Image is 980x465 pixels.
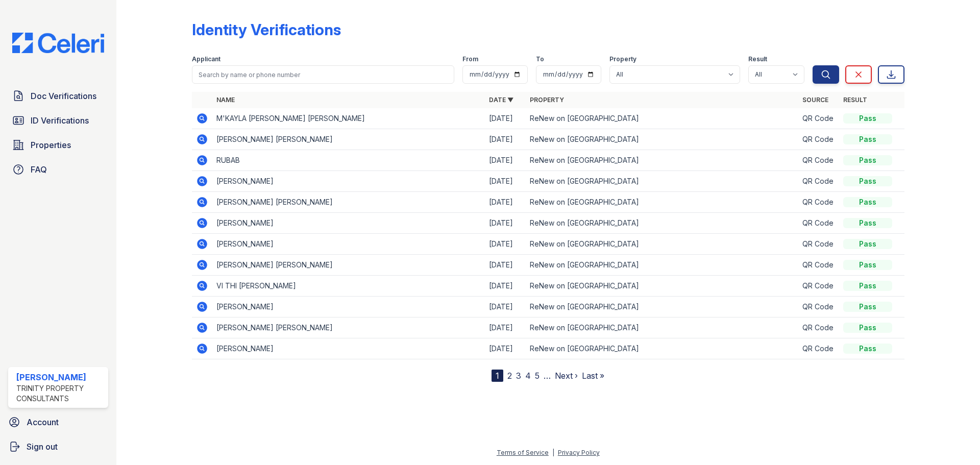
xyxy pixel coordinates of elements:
div: Pass [843,197,892,207]
td: [PERSON_NAME] [212,171,485,192]
td: [DATE] [485,297,526,317]
td: ReNew on [GEOGRAPHIC_DATA] [526,276,798,297]
div: Pass [843,281,892,291]
td: [PERSON_NAME] [212,338,485,359]
div: Pass [843,155,892,165]
td: ReNew on [GEOGRAPHIC_DATA] [526,255,798,276]
td: [DATE] [485,192,526,213]
td: M'KAYLA [PERSON_NAME] [PERSON_NAME] [212,108,485,129]
label: Result [748,55,767,63]
label: Applicant [192,55,220,63]
td: QR Code [798,150,839,171]
div: Pass [843,302,892,312]
td: QR Code [798,255,839,276]
td: QR Code [798,234,839,255]
span: ID Verifications [31,114,89,127]
a: 2 [507,371,512,381]
span: Account [27,416,59,428]
a: Doc Verifications [8,86,108,106]
span: Sign out [27,440,58,453]
div: Pass [843,134,892,144]
td: QR Code [798,192,839,213]
div: Trinity Property Consultants [16,383,104,404]
a: Source [802,96,828,104]
td: QR Code [798,297,839,317]
td: QR Code [798,108,839,129]
td: [DATE] [485,108,526,129]
a: Date ▼ [489,96,513,104]
div: Pass [843,176,892,186]
a: Sign out [4,436,112,457]
td: QR Code [798,213,839,234]
td: VI THI [PERSON_NAME] [212,276,485,297]
td: ReNew on [GEOGRAPHIC_DATA] [526,129,798,150]
span: Doc Verifications [31,90,96,102]
td: [DATE] [485,171,526,192]
a: Name [216,96,235,104]
td: [DATE] [485,255,526,276]
a: ID Verifications [8,110,108,131]
label: To [536,55,544,63]
td: [PERSON_NAME] [PERSON_NAME] [212,192,485,213]
td: [PERSON_NAME] [212,213,485,234]
a: Result [843,96,867,104]
div: Pass [843,260,892,270]
td: [DATE] [485,213,526,234]
div: Pass [843,113,892,124]
div: 1 [492,370,503,382]
span: … [544,370,551,382]
a: Next › [555,371,578,381]
td: ReNew on [GEOGRAPHIC_DATA] [526,338,798,359]
td: QR Code [798,338,839,359]
label: From [462,55,478,63]
a: Account [4,412,112,432]
a: Property [530,96,564,104]
td: [PERSON_NAME] [PERSON_NAME] [212,129,485,150]
span: FAQ [31,163,47,176]
td: [DATE] [485,338,526,359]
td: ReNew on [GEOGRAPHIC_DATA] [526,108,798,129]
td: ReNew on [GEOGRAPHIC_DATA] [526,213,798,234]
a: Last » [582,371,604,381]
td: ReNew on [GEOGRAPHIC_DATA] [526,150,798,171]
td: [PERSON_NAME] [212,234,485,255]
div: Pass [843,218,892,228]
div: Pass [843,239,892,249]
td: [PERSON_NAME] [PERSON_NAME] [212,255,485,276]
a: 4 [525,371,531,381]
td: [DATE] [485,129,526,150]
div: | [552,449,554,456]
td: QR Code [798,171,839,192]
td: ReNew on [GEOGRAPHIC_DATA] [526,192,798,213]
div: Pass [843,323,892,333]
td: ReNew on [GEOGRAPHIC_DATA] [526,317,798,338]
td: [PERSON_NAME] [212,297,485,317]
span: Properties [31,139,71,151]
td: ReNew on [GEOGRAPHIC_DATA] [526,234,798,255]
td: [DATE] [485,317,526,338]
td: [DATE] [485,234,526,255]
a: FAQ [8,159,108,180]
td: ReNew on [GEOGRAPHIC_DATA] [526,171,798,192]
img: CE_Logo_Blue-a8612792a0a2168367f1c8372b55b34899dd931a85d93a1a3d3e32e68fde9ad4.png [4,33,112,53]
td: QR Code [798,276,839,297]
td: ReNew on [GEOGRAPHIC_DATA] [526,297,798,317]
a: Properties [8,135,108,155]
div: [PERSON_NAME] [16,371,104,383]
td: QR Code [798,317,839,338]
a: 5 [535,371,540,381]
td: [PERSON_NAME] [PERSON_NAME] [212,317,485,338]
a: Privacy Policy [558,449,600,456]
a: Terms of Service [497,449,549,456]
td: [DATE] [485,150,526,171]
td: QR Code [798,129,839,150]
a: 3 [516,371,521,381]
div: Identity Verifications [192,20,341,39]
input: Search by name or phone number [192,65,454,84]
td: RUBAB [212,150,485,171]
td: [DATE] [485,276,526,297]
div: Pass [843,344,892,354]
label: Property [609,55,636,63]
